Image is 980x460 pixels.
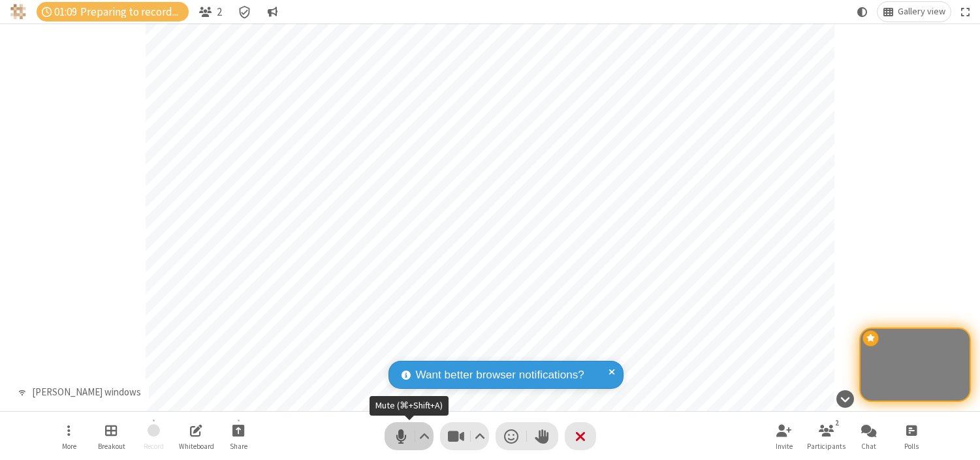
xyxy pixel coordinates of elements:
div: Meeting details Encryption enabled [232,2,257,22]
span: Polls [904,442,919,450]
span: More [62,442,76,450]
button: Invite participants (⌘+Shift+I) [765,418,804,455]
button: Open chat [849,418,889,455]
span: Record [144,442,164,450]
button: Manage Breakout Rooms [92,418,131,455]
span: Breakout [98,442,125,450]
span: Want better browser notifications? [416,367,584,384]
button: Preparing to record [134,418,174,455]
button: Video setting [471,422,488,450]
button: Stop video (⌘+Shift+V) [440,422,489,450]
div: Recording may take up to a few minutes to start, please wait... [37,2,189,22]
span: Chat [861,442,876,450]
button: Fullscreen [956,2,975,22]
span: ... [172,6,183,18]
span: Whiteboard [179,442,214,450]
button: Change layout [877,2,951,22]
button: Raise hand [527,422,558,450]
button: Open poll [892,418,931,455]
span: Invite [776,442,793,450]
button: Open menu [50,418,89,455]
span: 2 [217,6,222,18]
span: Preparing to record [80,6,183,18]
button: Open participant list [193,2,227,22]
span: Participants [807,442,846,450]
button: Send a reaction [496,422,527,450]
div: [PERSON_NAME] windows [27,385,146,400]
button: End or leave meeting [565,422,596,450]
img: jay-testing [10,4,26,20]
button: Audio settings [415,422,433,450]
button: Start sharing [219,418,259,455]
button: Hide [832,383,859,414]
span: Share [230,442,247,450]
div: 2 [831,417,842,429]
button: Open shared whiteboard [177,418,216,455]
span: 01:09 [54,6,77,18]
span: Gallery view [898,7,945,17]
button: Using system theme [852,2,873,22]
button: Open participant list [807,418,846,455]
button: Mute (⌘+Shift+A) [385,422,434,450]
button: Conversation [262,2,283,22]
